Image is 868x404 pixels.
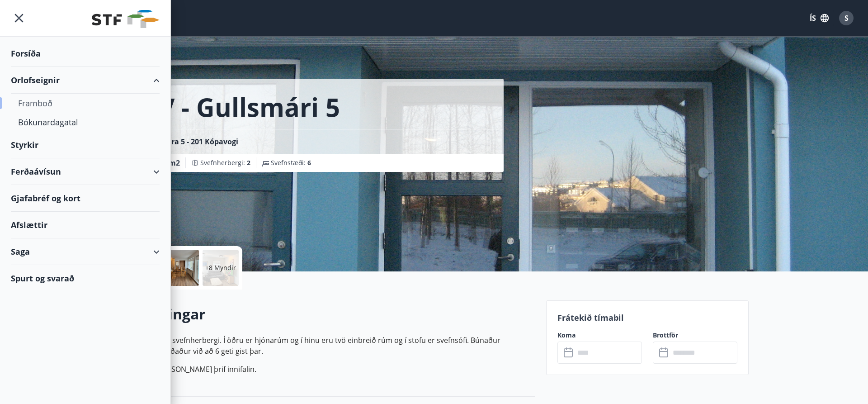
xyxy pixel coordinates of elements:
p: +8 Myndir [205,263,236,272]
div: Afslættir [11,212,160,238]
span: Svefnstæði : [271,158,311,167]
div: Styrkir [11,132,160,158]
label: Koma [557,331,642,340]
label: Brottför [653,331,737,340]
p: Í íbúðinni eru 2 svefnherbergi. Í öðru er hjónarúm og í hinu eru tvö einbreið rúm og í stofu er s... [119,335,535,356]
div: Orlofseignir [11,67,160,94]
h2: Upplýsingar [119,304,535,324]
button: ÍS [805,10,834,26]
button: S [835,7,857,29]
div: Forsíða [11,40,160,67]
div: Spurt og svarað [11,265,160,291]
span: Svefnherbergi : [200,158,250,167]
div: Saga [11,238,160,265]
div: Bókunardagatal [18,113,152,132]
div: Framboð [18,94,152,113]
div: Gjafabréf og kort [11,185,160,212]
h1: SFV - Gullsmári 5 [130,90,340,124]
span: 2 [247,158,250,167]
p: Frá [DATE] [PERSON_NAME] þrif innifalin. [119,364,535,375]
span: 6 [307,158,311,167]
span: S [844,13,849,23]
img: union_logo [92,10,160,28]
div: Ferðaávísun [11,158,160,185]
p: Frátekið tímabil [557,312,737,323]
span: Gullsmára 5 - 201 Kópavogi [141,137,238,147]
button: menu [11,10,27,26]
